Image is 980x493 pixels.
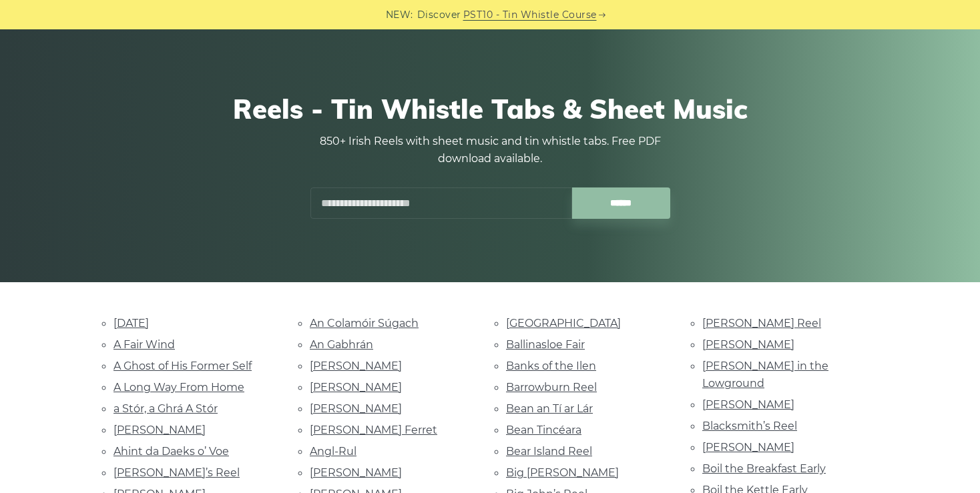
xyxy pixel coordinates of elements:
a: [PERSON_NAME] [310,360,402,372]
h1: Reels - Tin Whistle Tabs & Sheet Music [113,93,867,125]
a: Ahint da Daeks o’ Voe [113,445,229,458]
a: [PERSON_NAME] [310,381,402,394]
a: [PERSON_NAME] [702,441,794,454]
a: a Stór, a Ghrá A Stór [113,402,218,415]
a: Barrowburn Reel [506,381,597,394]
a: An Colamóir Súgach [310,317,419,330]
a: Bean an Tí ar Lár [506,402,593,415]
a: [PERSON_NAME] Ferret [310,424,437,436]
p: 850+ Irish Reels with sheet music and tin whistle tabs. Free PDF download available. [310,133,670,167]
a: [PERSON_NAME] [310,466,402,479]
a: [PERSON_NAME] [310,402,402,415]
a: Boil the Breakfast Early [702,462,826,475]
a: Ballinasloe Fair [506,338,585,351]
a: An Gabhrán [310,338,373,351]
a: Bean Tincéara [506,424,581,436]
a: Bear Island Reel [506,445,592,458]
a: A Ghost of His Former Self [113,360,252,372]
a: [PERSON_NAME] [702,338,794,351]
a: PST10 - Tin Whistle Course [463,7,597,23]
a: [DATE] [113,317,149,330]
a: Big [PERSON_NAME] [506,466,619,479]
a: Angl-Rul [310,445,356,458]
a: [PERSON_NAME] [702,398,794,411]
a: [PERSON_NAME]’s Reel [113,466,240,479]
a: [PERSON_NAME] [113,424,206,436]
a: [PERSON_NAME] in the Lowground [702,360,828,390]
a: A Long Way From Home [113,381,244,394]
a: [PERSON_NAME] Reel [702,317,821,330]
a: Banks of the Ilen [506,360,596,372]
span: NEW: [386,7,413,23]
a: Blacksmith’s Reel [702,420,797,432]
a: [GEOGRAPHIC_DATA] [506,317,621,330]
span: Discover [417,7,461,23]
a: A Fair Wind [113,338,175,351]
